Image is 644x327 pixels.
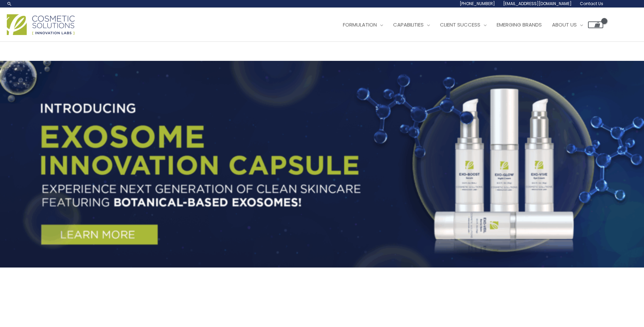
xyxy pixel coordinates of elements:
span: Capabilities [393,21,424,28]
a: About Us [547,15,588,35]
span: [PHONE_NUMBER] [460,1,495,6]
a: Formulation [338,15,388,35]
span: [EMAIL_ADDRESS][DOMAIN_NAME] [503,1,572,6]
a: Search icon link [7,1,12,6]
nav: Site Navigation [333,15,603,35]
a: View Shopping Cart, empty [588,21,603,28]
span: Contact Us [580,1,603,6]
a: Client Success [435,15,492,35]
a: Emerging Brands [492,15,547,35]
a: Capabilities [388,15,435,35]
span: Emerging Brands [497,21,542,28]
span: Formulation [343,21,377,28]
img: Cosmetic Solutions Logo [7,14,75,35]
span: Client Success [440,21,480,28]
span: About Us [552,21,577,28]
